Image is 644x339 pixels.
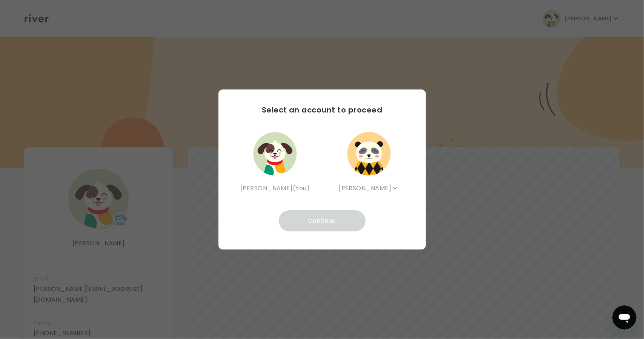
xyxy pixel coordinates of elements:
button: user avatar [252,130,298,177]
button: [PERSON_NAME] [339,183,399,194]
img: dependent avatar [346,131,392,176]
button: Continue [279,210,366,231]
span: [PERSON_NAME] [339,183,391,194]
button: dependent avatar [346,130,392,177]
h3: Select an account to proceed [262,105,382,115]
img: user avatar [252,131,298,176]
iframe: Button to launch messaging window [612,305,636,330]
p: [PERSON_NAME] (You) [240,183,310,194]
